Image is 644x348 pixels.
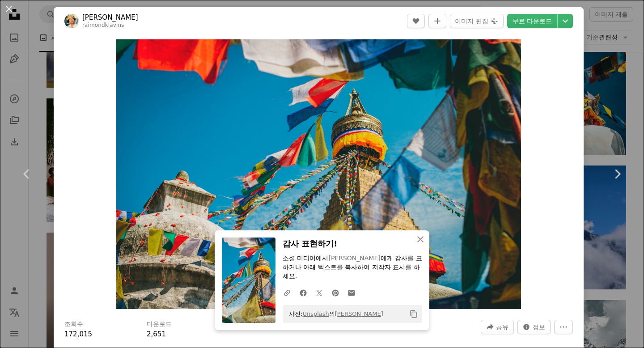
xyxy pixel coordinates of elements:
[116,39,521,309] img: 낮 동안 푸른 하늘 아래 노란색 파란색과 빨간색 콘크리트 건물
[302,310,329,317] a: Unsplash
[82,22,124,28] a: raimondklavins
[147,330,166,338] span: 2,651
[295,284,311,301] a: Facebook에 공유
[533,320,545,334] span: 정보
[283,238,422,250] h3: 감사 표현하기!
[284,307,383,321] span: 사진: 의
[82,13,138,22] a: [PERSON_NAME]
[517,320,551,334] button: 이 이미지 관련 통계
[590,131,644,217] a: 다음
[407,14,425,28] button: 좋아요
[64,14,79,28] img: Raimond Klavins의 프로필로 이동
[64,320,83,329] h3: 조회수
[406,306,421,322] button: 클립보드에 복사하기
[328,255,380,262] a: [PERSON_NAME]
[327,284,343,301] a: Pinterest에 공유
[311,284,327,301] a: Twitter에 공유
[554,320,573,334] button: 더 많은 작업
[428,14,446,28] button: 컬렉션에 추가
[496,320,508,334] span: 공유
[507,14,557,28] a: 무료 다운로드
[116,39,521,309] button: 이 이미지 확대
[343,284,360,301] a: 이메일로 공유에 공유
[283,254,422,281] p: 소셜 미디어에서 에게 감사를 표하거나 아래 텍스트를 복사하여 저작자 표시를 하세요.
[64,330,92,338] span: 172,015
[335,310,383,317] a: [PERSON_NAME]
[481,320,514,334] button: 이 이미지 공유
[147,320,172,329] h3: 다운로드
[558,14,573,28] button: 다운로드 크기 선택
[450,14,503,28] button: 이미지 편집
